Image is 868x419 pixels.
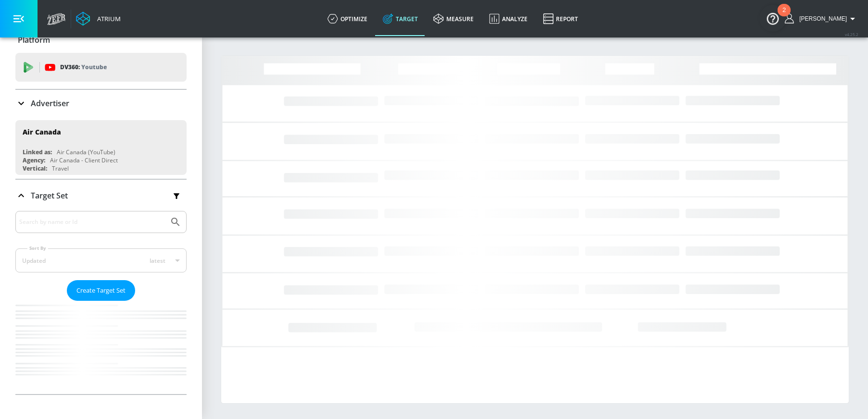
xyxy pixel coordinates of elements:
[31,190,68,201] p: Target Set
[481,1,535,36] a: Analyze
[15,211,187,394] div: Target Set
[845,32,858,37] span: v 4.25.2
[23,127,61,136] div: Air Canada
[150,257,165,265] span: latest
[60,62,107,73] p: DV360:
[23,156,45,164] div: Agency:
[57,148,115,156] div: Air Canada (YouTube)
[15,90,187,117] div: Advertiser
[320,1,375,36] a: optimize
[81,62,107,72] p: Youtube
[31,98,69,109] p: Advertiser
[15,53,187,82] div: DV360: Youtube
[795,15,847,22] span: login as: amanda.cermak@zefr.com
[15,301,187,394] nav: list of Target Set
[15,26,187,53] div: Platform
[19,216,165,228] input: Search by name or Id
[76,12,121,26] a: Atrium
[23,148,52,156] div: Linked as:
[18,35,50,45] p: Platform
[22,257,46,265] div: Updated
[50,156,118,164] div: Air Canada - Client Direct
[15,120,187,175] div: Air CanadaLinked as:Air Canada (YouTube)Agency:Air Canada - Client DirectVertical:Travel
[52,164,69,173] div: Travel
[782,10,786,23] div: 2
[67,280,135,301] button: Create Target Set
[23,164,47,173] div: Vertical:
[27,245,48,251] label: Sort By
[785,13,858,25] button: [PERSON_NAME]
[426,1,481,36] a: measure
[759,5,786,32] button: Open Resource Center, 2 new notifications
[15,180,187,211] div: Target Set
[76,285,126,296] span: Create Target Set
[93,14,121,23] div: Atrium
[535,1,586,36] a: Report
[375,1,426,36] a: Target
